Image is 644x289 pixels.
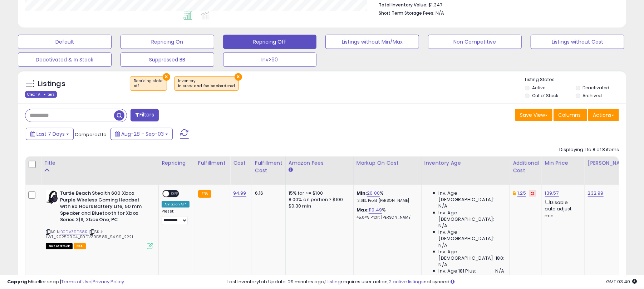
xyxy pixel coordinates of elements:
[583,85,610,91] label: Deactivated
[439,249,504,261] span: Inv. Age [DEMOGRAPHIC_DATA]-180:
[7,279,124,285] div: seller snap | |
[131,109,158,121] button: Filters
[545,159,582,167] div: Min Price
[18,53,112,67] button: Deactivated & In Stock
[545,190,559,197] a: 139.57
[513,159,539,174] div: Additional Cost
[583,93,602,99] label: Archived
[198,159,227,167] div: Fulfillment
[26,128,74,140] button: Last 7 Days
[439,210,504,223] span: Inv. Age [DEMOGRAPHIC_DATA]:
[134,78,163,89] span: Repricing state :
[606,278,637,285] span: 2025-09-11 03:40 GMT
[558,111,581,119] span: Columns
[545,198,579,219] div: Disable auto adjust min
[439,223,447,229] span: N/A
[532,85,545,91] label: Active
[121,35,214,49] button: Repricing On
[357,206,369,213] b: Max:
[525,76,626,83] p: Listing States:
[588,190,604,197] a: 232.99
[554,109,587,121] button: Columns
[439,261,447,268] span: N/A
[353,156,421,185] th: The percentage added to the cost of goods (COGS) that forms the calculator for Min & Max prices.
[46,190,58,204] img: 31tLFocdntL._SL40_.jpg
[61,278,92,285] a: Terms of Use
[439,203,447,209] span: N/A
[46,243,73,249] span: All listings that are currently out of stock and unavailable for purchase on Amazon
[517,190,526,197] a: 1.25
[559,146,619,153] div: Displaying 1 to 8 of 8 items
[439,242,447,249] span: N/A
[588,159,630,167] div: [PERSON_NAME]
[424,159,507,167] div: Inventory Age
[223,35,317,49] button: Repricing Off
[235,73,242,81] button: ×
[379,2,427,8] b: Total Inventory Value:
[389,278,424,285] a: 2 active listings
[357,190,367,196] b: Min:
[75,131,108,138] span: Compared to:
[7,278,33,285] strong: Copyright
[60,229,88,235] a: B0DVZ9D58R
[121,53,214,67] button: Suppressed BB
[289,196,348,203] div: 8.00% on portion > $100
[18,35,112,49] button: Default
[25,91,57,98] div: Clear All Filters
[367,190,380,197] a: 20.00
[44,159,156,167] div: Title
[46,190,153,248] div: ASIN:
[162,159,192,167] div: Repricing
[357,207,416,220] div: %
[357,159,418,167] div: Markup on Cost
[255,159,282,174] div: Fulfillment Cost
[357,215,416,220] p: 45.04% Profit [PERSON_NAME]
[255,190,280,196] div: 6.16
[223,53,317,67] button: Inv>90
[289,190,348,196] div: 15% for <= $100
[515,109,552,121] button: Save View
[325,35,419,49] button: Listings without Min/Max
[439,229,504,242] span: Inv. Age [DEMOGRAPHIC_DATA]:
[93,278,124,285] a: Privacy Policy
[289,159,350,167] div: Amazon Fees
[36,130,65,138] span: Last 7 Days
[162,209,190,225] div: Preset:
[178,84,235,89] div: in stock and fba backordered
[38,79,65,89] h5: Listings
[110,128,173,140] button: Aug-28 - Sep-03
[532,93,558,99] label: Out of Stock
[233,190,246,197] a: 94.99
[169,191,181,197] span: OFF
[162,201,190,208] div: Amazon AI *
[178,78,235,89] span: Inventory :
[134,84,163,89] div: off
[60,190,147,225] b: Turtle Beach Stealth 600 Xbox Purple Wireless Gaming Headset with 80 Hours Battery Life, 50 mm Sp...
[379,10,434,16] b: Short Term Storage Fees:
[357,198,416,203] p: 13.61% Profit [PERSON_NAME]
[325,278,341,285] a: 1 listing
[369,206,382,214] a: 110.49
[74,243,86,249] span: FBA
[428,35,522,49] button: Non Competitive
[121,130,164,138] span: Aug-28 - Sep-03
[163,73,170,81] button: ×
[588,109,619,121] button: Actions
[357,190,416,203] div: %
[198,190,211,198] small: FBA
[233,159,249,167] div: Cost
[289,203,348,209] div: $0.30 min
[227,279,637,285] div: Last InventoryLab Update: 29 minutes ago, requires user action, not synced.
[439,190,504,203] span: Inv. Age [DEMOGRAPHIC_DATA]:
[289,167,293,173] small: Amazon Fees.
[436,10,444,16] span: N/A
[46,229,133,240] span: | SKU: LWT_20250904_B0DVZ9D58R_94.99_2221
[531,35,624,49] button: Listings without Cost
